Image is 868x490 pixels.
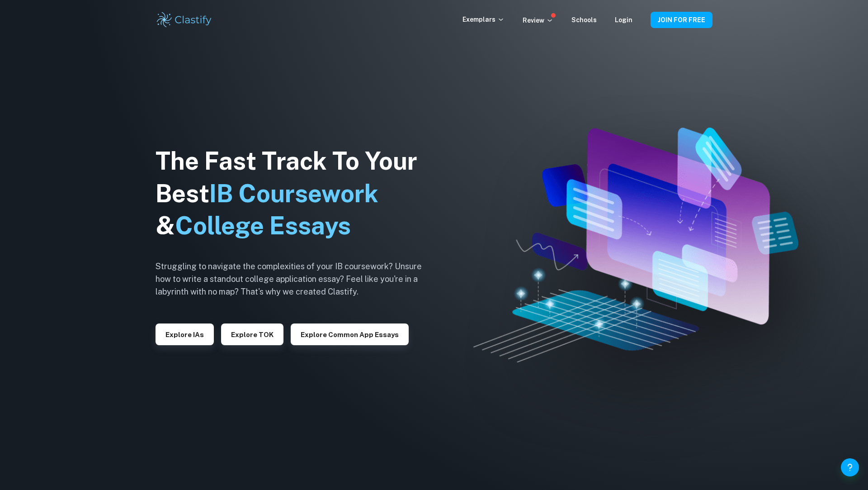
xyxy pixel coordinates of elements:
[221,330,283,338] a: Explore TOK
[209,179,378,208] span: IB Coursework
[615,16,632,24] a: Login
[156,145,436,243] h1: The Fast Track To Your Best &
[175,211,351,240] span: College Essays
[291,323,409,345] button: Explore Common App essays
[651,12,712,28] button: JOIN FOR FREE
[156,11,213,29] img: Clastify logo
[841,458,859,476] button: Help and Feedback
[462,14,505,24] p: Exemplars
[523,15,553,25] p: Review
[156,260,436,298] h6: Struggling to navigate the complexities of your IB coursework? Unsure how to write a standout col...
[156,323,214,345] button: Explore IAs
[571,16,597,24] a: Schools
[156,330,214,338] a: Explore IAs
[221,323,283,345] button: Explore TOK
[473,128,798,363] img: Clastify hero
[291,330,409,338] a: Explore Common App essays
